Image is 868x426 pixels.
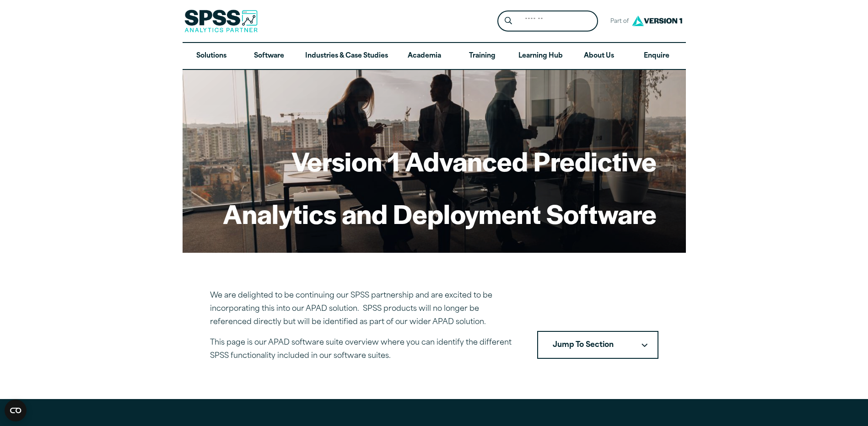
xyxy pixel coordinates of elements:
nav: Desktop version of site main menu [183,43,686,69]
form: Site Header Search Form [497,11,598,32]
p: We are delighted to be continuing our SPSS partnership and are excited to be incorporating this i... [210,289,515,329]
button: Search magnifying glass icon [500,13,517,30]
img: Version1 Logo [630,12,685,29]
a: Academia [395,43,453,69]
a: Solutions [183,43,240,69]
h1: Analytics and Deployment Software [223,196,657,231]
a: About Us [570,43,628,69]
svg: Downward pointing chevron [642,343,647,347]
a: Learning Hub [511,43,570,69]
h1: Version 1 Advanced Predictive [223,143,657,179]
svg: Search magnifying glass icon [505,17,512,25]
nav: Table of Contents [537,331,658,359]
img: SPSS Analytics Partner [184,10,258,32]
button: Jump To SectionDownward pointing chevron [537,331,658,359]
a: Software [240,43,298,69]
a: Training [453,43,511,69]
button: Open CMP widget [5,399,27,421]
a: Enquire [628,43,685,69]
span: Part of [605,15,630,28]
a: Industries & Case Studies [298,43,395,69]
p: This page is our APAD software suite overview where you can identify the different SPSS functiona... [210,336,515,363]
